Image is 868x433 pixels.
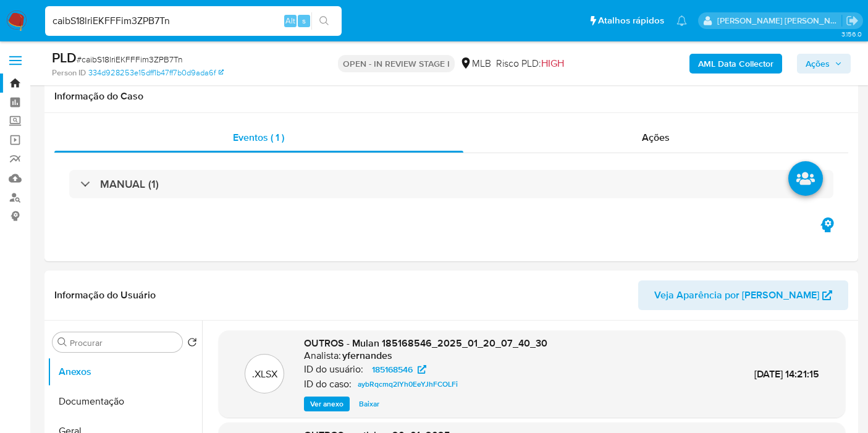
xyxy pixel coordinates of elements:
[496,57,564,70] span: Risco PLD:
[676,15,687,26] a: Notificações
[304,336,547,350] span: OUTROS - Mulan 185168546_2025_01_20_07_40_30
[45,13,342,29] input: Pesquise usuários ou casos...
[806,54,830,74] span: Ações
[100,177,159,191] h3: MANUAL (1)
[642,130,670,145] span: Ações
[304,397,350,411] button: Ver anexo
[460,57,491,70] div: MLB
[52,48,77,67] b: PLD
[88,67,224,78] a: 334d928253e15dff1b47ff7b0d9ada6f
[846,14,859,27] a: Sair
[364,362,434,377] a: 185168546
[654,280,819,310] span: Veja Aparência por [PERSON_NAME]
[353,397,386,411] button: Baixar
[54,90,848,103] h1: Informação do Caso
[70,337,177,348] input: Procurar
[311,12,337,30] button: search-icon
[372,362,413,377] span: 185168546
[304,363,363,376] p: ID do usuário:
[797,54,851,74] button: Ações
[54,289,156,301] h1: Informação do Usuário
[285,15,295,27] span: Alt
[304,378,352,390] p: ID do caso:
[310,398,343,410] span: Ver anexo
[342,350,392,362] h6: yfernandes
[187,337,197,351] button: Retornar ao pedido padrão
[52,67,86,78] b: Person ID
[252,368,277,381] p: .XLSX
[598,14,664,27] span: Atalhos rápidos
[48,387,202,416] button: Documentação
[57,337,67,347] button: Procurar
[698,54,773,74] b: AML Data Collector
[302,15,306,27] span: s
[77,53,183,65] span: # caibS18lriEKFFFim3ZPB7Tn
[353,377,463,392] a: aybRqcmq2IYh0EeYJhFCOLFi
[541,56,564,70] span: HIGH
[233,130,284,145] span: Eventos ( 1 )
[717,15,842,27] p: leticia.merlin@mercadolivre.com
[48,357,202,387] button: Anexos
[359,398,379,410] span: Baixar
[689,54,782,74] button: AML Data Collector
[358,377,458,392] span: aybRqcmq2IYh0EeYJhFCOLFi
[338,55,455,72] p: OPEN - IN REVIEW STAGE I
[754,367,819,381] span: [DATE] 14:21:15
[304,350,341,362] p: Analista:
[69,170,833,198] div: MANUAL (1)
[638,280,848,310] button: Veja Aparência por [PERSON_NAME]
